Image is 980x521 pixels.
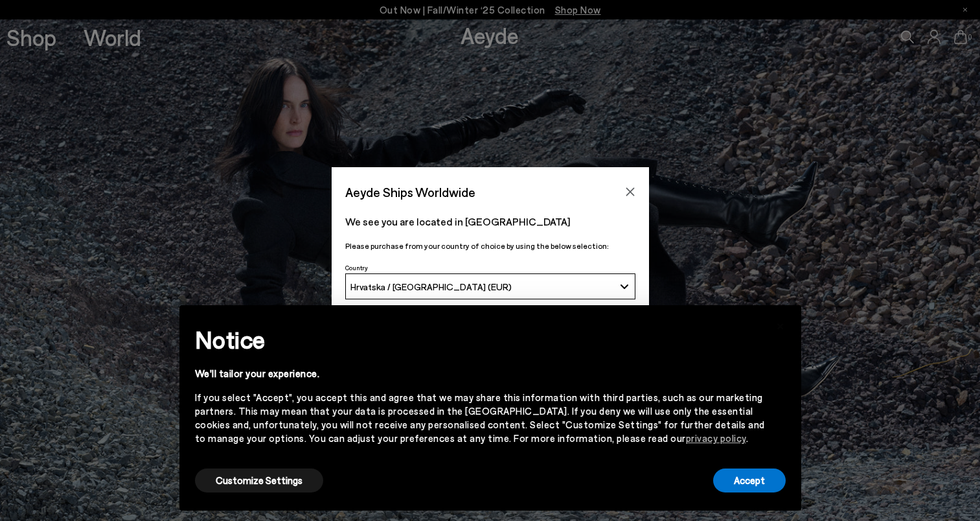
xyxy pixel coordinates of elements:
[765,309,796,340] button: Close this notice
[195,391,765,445] div: If you select "Accept", you accept this and agree that we may share this information with third p...
[195,367,765,380] div: We'll tailor your experience.
[686,432,746,444] a: privacy policy
[345,214,635,229] p: We see you are located in [GEOGRAPHIC_DATA]
[713,469,786,492] button: Accept
[776,315,785,334] span: ×
[345,240,635,252] p: Please purchase from your country of choice by using the below selection:
[345,181,475,203] span: Aeyde Ships Worldwide
[195,323,765,356] h2: Notice
[350,281,512,292] span: Hrvatska / [GEOGRAPHIC_DATA] (EUR)
[195,469,323,492] button: Customize Settings
[621,182,640,202] button: Close
[345,264,368,272] span: Country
